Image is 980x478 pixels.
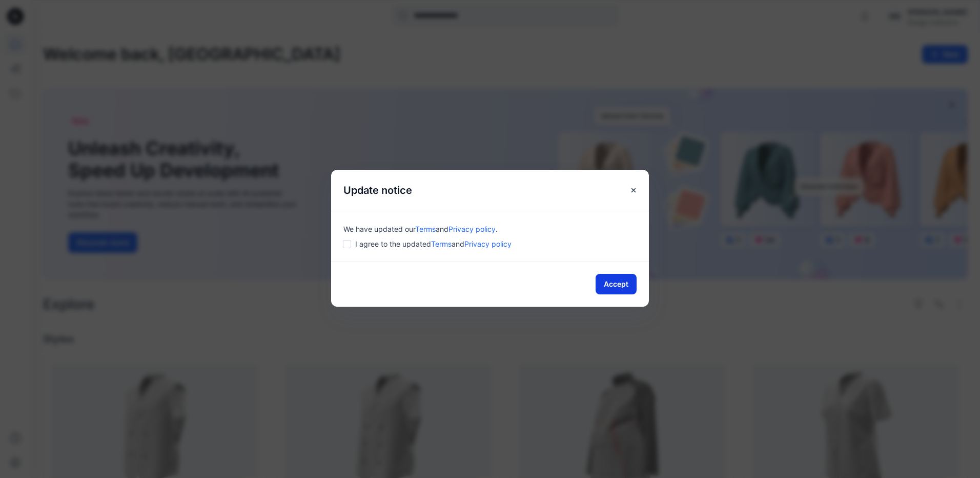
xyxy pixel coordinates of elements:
button: Accept [596,274,637,294]
a: Terms [431,240,452,248]
a: Privacy policy [448,225,496,233]
span: and [452,240,464,248]
h5: Update notice [331,170,424,211]
a: Privacy policy [464,240,512,248]
a: Terms [415,225,436,233]
button: Close [624,181,643,200]
span: I agree to the updated [355,238,512,249]
div: We have updated our . [343,224,637,234]
span: and [436,225,448,233]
